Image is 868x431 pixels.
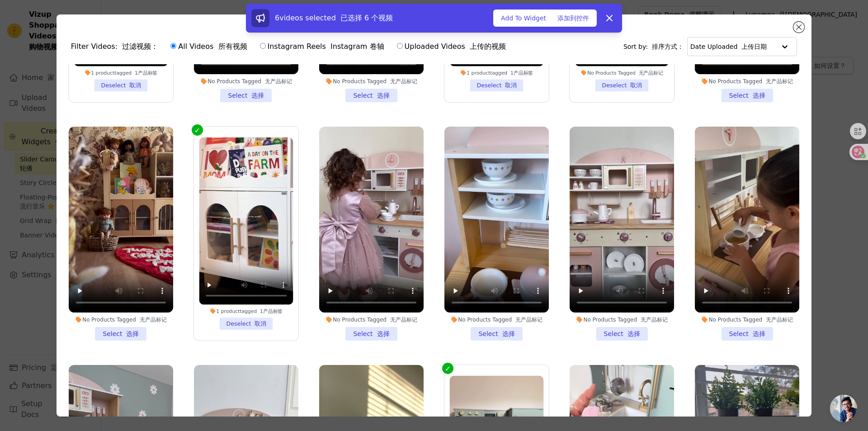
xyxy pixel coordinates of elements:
font: 无产品标记 [641,317,668,323]
font: 无产品标记 [766,78,793,85]
font: 上传的视频 [470,42,506,51]
div: 1 product tagged [450,70,544,76]
font: 添加到控件 [557,14,589,22]
label: All Videos [170,41,247,52]
div: Filter Videos: [71,36,511,57]
font: 所有视频 [218,42,247,51]
div: No Products Tagged [695,78,799,85]
font: 无产品标记 [639,70,663,76]
font: 无产品标记 [140,317,167,323]
button: Add To Widget [493,9,597,27]
label: Uploaded Videos [396,41,506,52]
font: 排序方式： [652,43,684,50]
div: Sort by: [623,37,797,56]
div: No Products Tagged [319,316,424,323]
font: 过滤视频： [122,42,158,51]
font: 无产品标记 [265,78,292,85]
div: Open chat [830,395,857,422]
font: 无产品标记 [515,317,542,323]
font: 无产品标记 [390,78,417,85]
div: No Products Tagged [570,316,674,323]
span: 6 videos selected [275,14,393,22]
font: 1产品标签 [510,70,533,76]
div: No Products Tagged [444,316,549,323]
div: No Products Tagged [194,78,298,85]
label: Instagram Reels [259,41,385,52]
div: No Products Tagged [319,78,424,85]
div: No Products Tagged [575,70,669,76]
font: 无产品标记 [390,317,417,323]
font: 1产品标签 [260,308,283,314]
font: 已选择 6 个视频 [340,14,393,22]
div: 1 product tagged [74,70,168,76]
div: No Products Tagged [69,316,173,323]
font: 1产品标签 [135,70,157,76]
div: No Products Tagged [695,316,799,323]
font: 无产品标记 [766,317,793,323]
font: Instagram 卷轴 [330,42,384,51]
div: 1 product tagged [199,308,293,314]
